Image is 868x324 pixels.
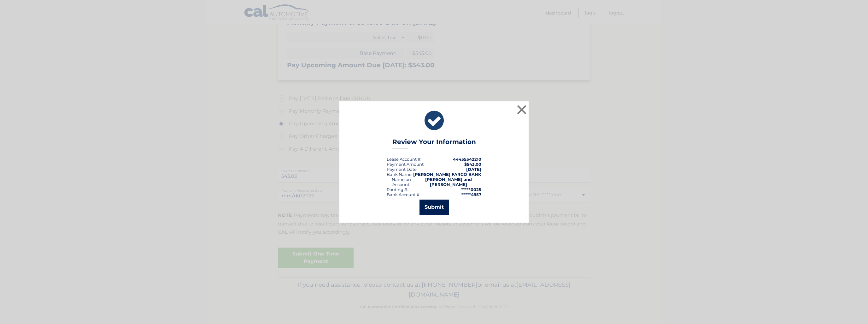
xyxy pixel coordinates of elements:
[387,192,420,197] div: Bank Account #:
[392,138,476,149] h3: Review Your Information
[387,172,413,177] div: Bank Name:
[387,162,425,167] div: Payment Amount:
[419,200,449,215] button: Submit
[387,167,418,172] div: :
[453,157,481,162] strong: 44455542210
[464,162,481,167] span: $543.00
[425,177,472,187] strong: [PERSON_NAME] and [PERSON_NAME]
[466,167,481,172] span: [DATE]
[387,187,408,192] div: Routing #:
[387,167,417,172] span: Payment Date
[387,177,416,187] div: Name on Account:
[515,103,528,116] button: ×
[387,157,421,162] div: Lease Account #:
[413,172,481,177] strong: [PERSON_NAME] FARGO BANK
